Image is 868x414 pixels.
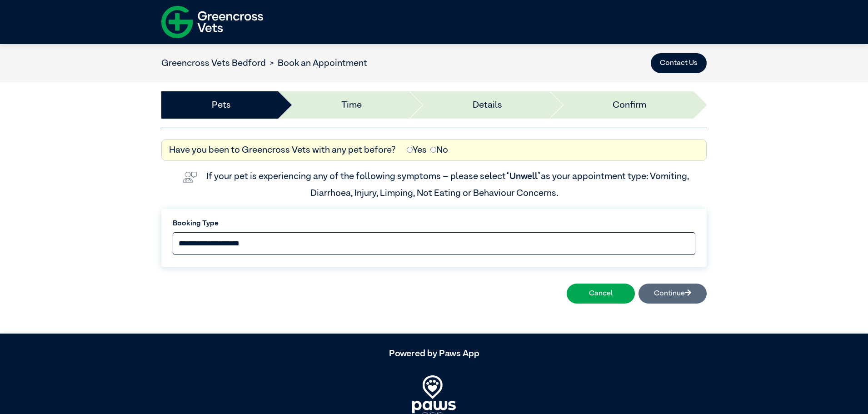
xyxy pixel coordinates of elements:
[651,53,707,73] button: Contact Us
[430,143,448,157] label: No
[173,218,695,229] label: Booking Type
[179,168,201,186] img: vet
[206,172,691,197] label: If your pet is experiencing any of the following symptoms – please select as your appointment typ...
[506,172,541,181] span: “Unwell”
[161,59,266,68] a: Greencross Vets Bedford
[161,56,367,70] nav: breadcrumb
[407,147,413,153] input: Yes
[266,56,367,70] li: Book an Appointment
[161,348,707,359] h5: Powered by Paws App
[169,143,396,157] label: Have you been to Greencross Vets with any pet before?
[567,284,635,304] button: Cancel
[430,147,436,153] input: No
[407,143,427,157] label: Yes
[212,98,231,112] a: Pets
[161,2,263,42] img: f-logo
